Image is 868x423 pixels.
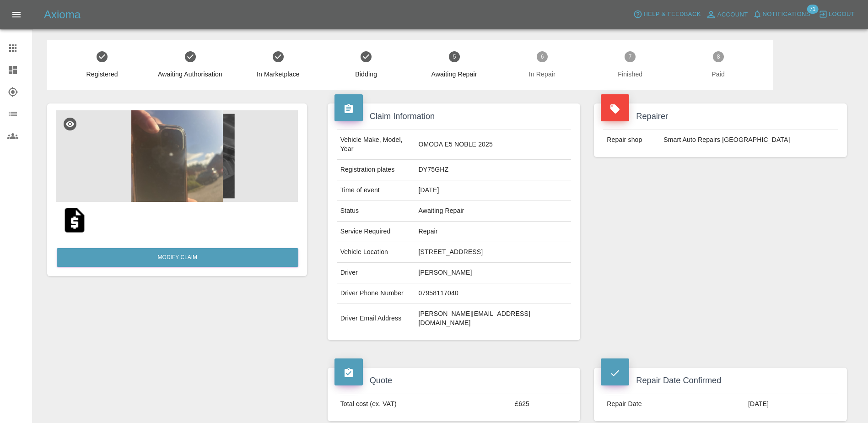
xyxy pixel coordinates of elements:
td: Vehicle Make, Model, Year [337,130,415,160]
td: Smart Auto Repairs [GEOGRAPHIC_DATA] [660,130,838,150]
span: Bidding [326,70,406,79]
h4: Claim Information [334,110,574,123]
span: Awaiting Authorisation [150,70,230,79]
text: 8 [717,54,720,60]
span: Registered [62,70,142,79]
td: Repair [415,222,571,242]
td: Total cost (ex. VAT) [337,394,512,414]
td: [PERSON_NAME] [415,263,571,283]
td: [DATE] [744,394,838,414]
span: Awaiting Repair [414,70,494,79]
td: [PERSON_NAME][EMAIL_ADDRESS][DOMAIN_NAME] [415,304,571,333]
img: original/7550ab9e-7a40-4fb2-a53c-5febbf12c45d [60,206,89,235]
span: Paid [678,70,758,79]
span: Logout [829,9,855,20]
td: Time of event [337,180,415,201]
h4: Repairer [601,110,840,123]
td: Driver Email Address [337,304,415,333]
span: In Repair [502,70,582,79]
td: 07958117040 [415,283,571,304]
td: £625 [511,394,571,414]
td: Driver [337,263,415,283]
h5: Axioma [44,7,81,22]
td: Registration plates [337,160,415,180]
button: Help & Feedback [631,7,703,22]
button: Open drawer [5,4,27,26]
td: Driver Phone Number [337,283,415,304]
button: Notifications [750,7,813,22]
td: Vehicle Location [337,242,415,263]
h4: Quote [334,374,574,387]
span: Finished [590,70,670,79]
text: 7 [629,54,632,60]
span: Account [717,10,748,20]
text: 5 [453,54,456,60]
a: Modify Claim [57,248,298,267]
button: Logout [816,7,857,22]
td: Repair shop [603,130,660,150]
td: Repair Date [603,394,744,414]
span: Help & Feedback [643,9,701,20]
td: [DATE] [415,180,571,201]
span: 71 [807,5,818,14]
td: DY75GHZ [415,160,571,180]
span: In Marketplace [238,70,318,79]
h4: Repair Date Confirmed [601,374,840,387]
td: OMODA E5 NOBLE 2025 [415,130,571,160]
td: Awaiting Repair [415,201,571,222]
span: Notifications [763,9,810,20]
td: [STREET_ADDRESS] [415,242,571,263]
td: Service Required [337,222,415,242]
img: fd0c479e-f4ca-48e0-8b00-bd02662ed0e6 [56,110,298,202]
text: 6 [541,54,544,60]
td: Status [337,201,415,222]
a: Account [703,7,750,22]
